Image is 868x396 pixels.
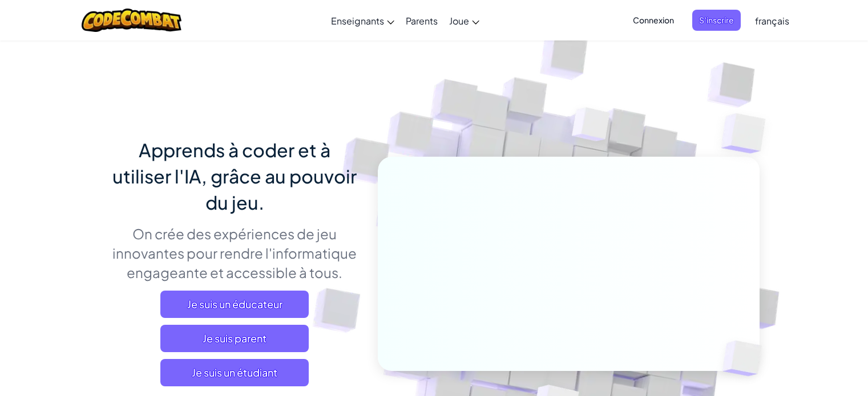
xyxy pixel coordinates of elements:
[82,9,181,32] img: CodeCombat logo
[749,5,795,36] a: français
[109,224,361,282] p: On crée des expériences de jeu innovantes pour rendre l'informatique engageante et accessible à t...
[160,359,309,386] button: Je suis un étudiant
[550,85,632,170] img: Overlap cubes
[160,325,309,352] a: Je suis parent
[692,10,741,31] button: S'inscrire
[400,5,443,36] a: Parents
[160,291,309,318] a: Je suis un éducateur
[443,5,485,36] a: Joue
[699,85,797,182] img: Overlap cubes
[449,15,469,27] span: Joue
[755,15,789,27] span: français
[626,10,681,31] button: Connexion
[112,138,357,214] span: Apprends à coder et à utiliser l'IA, grâce au pouvoir du jeu.
[325,5,400,36] a: Enseignants
[331,15,384,27] span: Enseignants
